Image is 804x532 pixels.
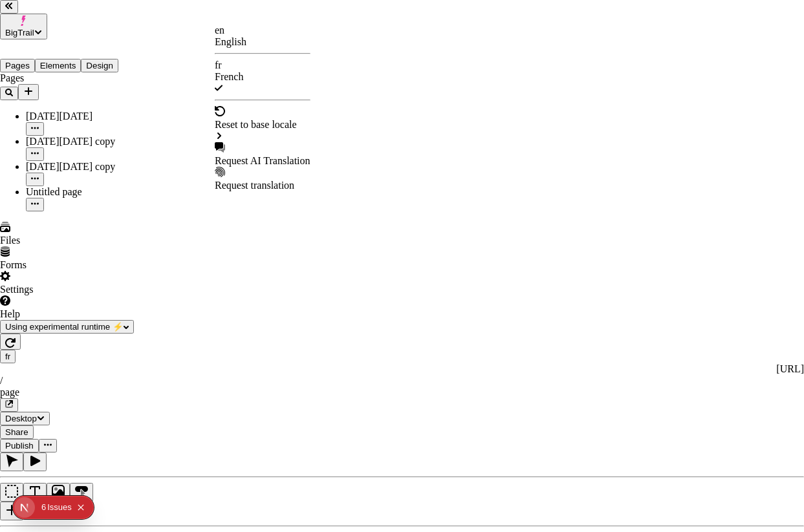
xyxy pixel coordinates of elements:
div: Open locale picker [215,25,310,191]
div: Request translation [215,180,310,191]
p: Cookie Test Route [5,10,189,22]
div: Reset to base locale [215,119,310,131]
div: fr [215,59,310,71]
div: Request AI Translation [215,155,310,167]
div: English [215,36,310,48]
div: French [215,71,310,83]
div: en [215,25,310,36]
